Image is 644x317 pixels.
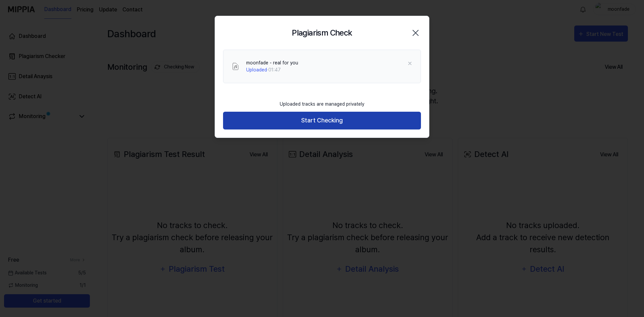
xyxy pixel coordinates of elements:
div: Uploaded tracks are managed privately [276,97,368,112]
h2: Plagiarism Check [292,27,352,39]
button: Start Checking [223,112,421,129]
span: Uploaded [246,67,267,72]
div: · 01:47 [246,66,298,73]
div: moonfade - real for you [246,59,298,66]
img: File Select [231,62,239,70]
